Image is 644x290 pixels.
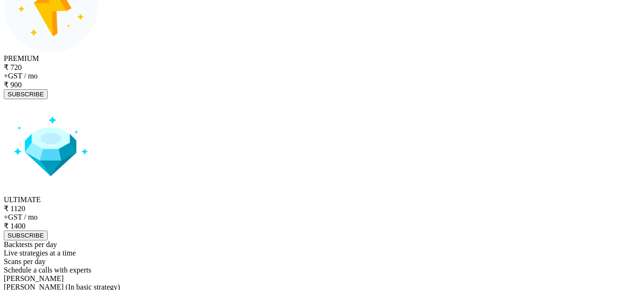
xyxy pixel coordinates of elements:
[4,63,640,72] div: ₹ 720
[4,54,640,63] div: PREMIUM
[4,196,640,204] div: ULTIMATE
[4,230,48,240] button: SUBSCRIBE
[4,222,640,230] div: ₹ 1400
[4,240,640,249] div: Backtests per day
[4,204,640,213] div: ₹ 1120
[4,249,640,257] div: Live strategies at a time
[4,89,48,99] button: SUBSCRIBE
[4,266,640,274] div: Schedule a calls with experts
[4,99,98,194] img: img
[4,213,640,222] div: +GST / mo
[4,257,640,266] div: Scans per day
[4,72,640,80] div: +GST / mo
[4,80,640,89] div: ₹ 900
[4,274,640,283] div: [PERSON_NAME]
